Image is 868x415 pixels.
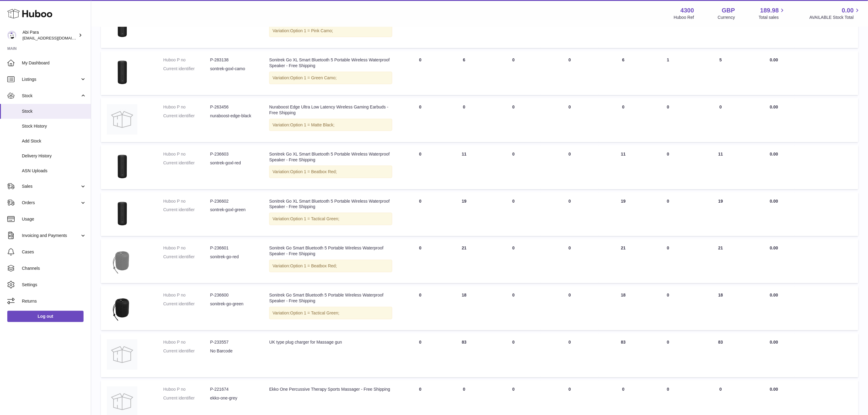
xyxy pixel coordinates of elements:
dt: Huboo P no [163,386,210,392]
span: Cases [22,249,86,255]
dd: P-263456 [210,104,257,110]
img: product image [107,57,137,87]
span: Settings [22,282,86,288]
dt: Current identifier [163,113,210,119]
dd: ekko-one-grey [210,395,257,401]
dd: P-221674 [210,386,257,392]
span: Sales [22,183,80,189]
td: 18 [688,286,753,330]
td: 83 [688,333,753,377]
span: 0 [568,57,571,62]
span: 0.00 [770,387,778,392]
dd: sonitrek-go-red [210,254,257,260]
span: 0.00 [770,245,778,250]
td: 0 [486,98,541,142]
dd: sontrek-goxl-red [210,160,257,166]
span: Usage [22,216,86,222]
td: 21 [599,239,648,283]
dd: nuraboost-edge-black [210,113,257,119]
dd: sontrek-goxl-green [210,207,257,213]
span: Option 1 = Matte Black; [290,122,335,127]
span: 0 [568,245,571,250]
td: 19 [442,192,486,236]
dt: Current identifier [163,207,210,213]
td: 83 [442,333,486,377]
span: Option 1 = Tactical Green; [290,216,339,221]
dd: P-283138 [210,57,257,63]
td: 0 [398,51,442,95]
div: Ekko One Percussive Therapy Sports Massager - Free Shipping [269,386,392,392]
td: 0 [648,98,688,142]
img: product image [107,339,137,370]
span: Delivery History [22,153,86,159]
div: Variation: [269,25,392,37]
td: 0 [486,192,541,236]
span: My Dashboard [22,60,86,66]
span: 0 [568,387,571,392]
td: 11 [442,145,486,189]
span: 0.00 [770,199,778,204]
dt: Huboo P no [163,245,210,251]
span: Listings [22,77,80,82]
img: product image [107,292,137,323]
div: Sonitrek Go XL Smart Bluetooth 5 Portable Wireless Waterproof Speaker - Free Shipping [269,57,392,69]
div: Currency [718,15,735,20]
span: Invoicing and Payments [22,233,80,238]
img: product image [107,104,137,135]
span: Total sales [759,15,786,20]
td: 0 [398,239,442,283]
span: [EMAIL_ADDRESS][DOMAIN_NAME] [22,36,89,40]
span: 189.98 [760,6,779,15]
span: Option 1 = Beatbox Red; [290,169,337,174]
div: Variation: [269,166,392,178]
dt: Huboo P no [163,151,210,157]
a: 189.98 Total sales [759,6,786,20]
td: 0 [398,192,442,236]
td: 0 [398,333,442,377]
dt: Huboo P no [163,292,210,298]
td: 0 [486,145,541,189]
td: 0 [688,98,753,142]
div: Abi Para [22,29,77,41]
span: 0.00 [770,152,778,156]
td: 0 [398,145,442,189]
span: 0 [568,340,571,345]
td: 0 [648,145,688,189]
td: 6 [442,51,486,95]
dt: Huboo P no [163,57,210,63]
span: Stock History [22,123,86,129]
td: 83 [599,333,648,377]
span: Returns [22,298,86,304]
div: Nuraboost Edge Ultra Low Latency Wireless Gaming Earbuds - Free Shipping [269,104,392,116]
img: product image [107,151,137,182]
dd: sontrek-goxl-camo [210,66,257,72]
span: 0.00 [842,6,854,15]
td: 0 [648,286,688,330]
td: 0 [648,333,688,377]
span: Stock [22,93,80,99]
span: 0.00 [770,57,778,62]
td: 1 [648,51,688,95]
dd: P-236600 [210,292,257,298]
dd: P-233557 [210,339,257,345]
div: Variation: [269,72,392,84]
div: Variation: [269,213,392,225]
img: internalAdmin-4300@internal.huboo.com [7,31,16,40]
td: 0 [648,239,688,283]
td: 5 [688,51,753,95]
span: 0 [568,199,571,204]
dt: Huboo P no [163,104,210,110]
div: Huboo Ref [674,15,694,20]
td: 6 [599,51,648,95]
dd: sonitrek-go-green [210,301,257,307]
td: 19 [599,192,648,236]
span: 0.00 [770,293,778,297]
td: 18 [442,286,486,330]
a: 0.00 AVAILABLE Stock Total [809,6,861,20]
span: 0 [568,105,571,109]
td: 0 [486,333,541,377]
dt: Current identifier [163,254,210,260]
span: ASN Uploads [22,168,86,174]
img: product image [107,245,137,276]
div: Sonitrek Go Smart Bluetooth 5 Portable Wireless Waterproof Speaker - Free Shipping [269,292,392,304]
